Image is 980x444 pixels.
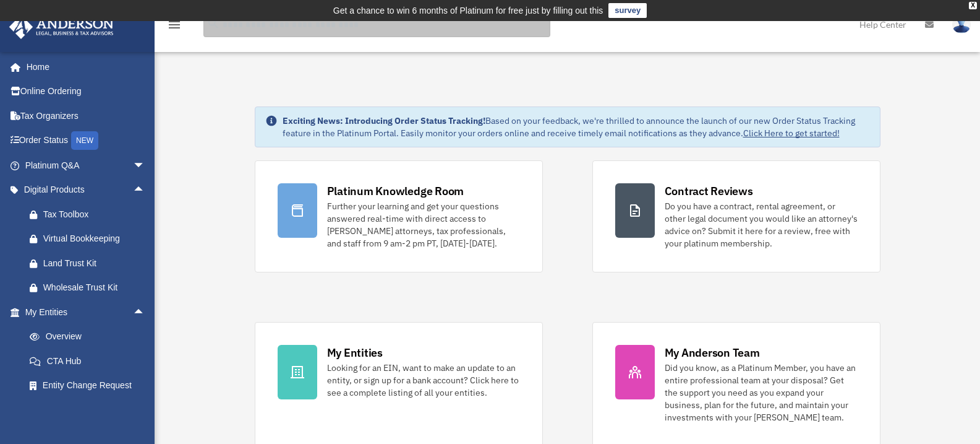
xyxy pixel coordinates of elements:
[133,178,158,203] span: arrow_drop_up
[9,128,164,154] a: Order StatusNEW
[327,183,464,199] div: Platinum Knowledge Room
[592,160,880,272] a: Contract Reviews Do you have a contract, rental agreement, or other legal document you would like...
[17,227,164,251] a: Virtual Bookkeeping
[608,3,647,18] a: survey
[167,17,182,32] i: menu
[133,153,158,178] span: arrow_drop_down
[17,202,164,227] a: Tax Toolbox
[283,115,870,139] div: Based on your feedback, we're thrilled to announce the launch of our new Order Status Tracking fe...
[255,160,543,272] a: Platinum Knowledge Room Further your learning and get your questions answered real-time with dire...
[17,398,164,422] a: Binder Walkthrough
[43,207,148,222] div: Tax Toolbox
[207,17,220,30] i: search
[167,22,182,32] a: menu
[665,183,753,199] div: Contract Reviews
[6,15,117,39] img: Anderson Advisors Platinum Portal
[665,200,858,250] div: Do you have a contract, rental agreement, or other legal document you would like an attorney's ad...
[17,251,164,276] a: Land Trust Kit
[9,103,164,128] a: Tax Organizers
[71,131,98,150] div: NEW
[133,300,158,325] span: arrow_drop_up
[952,15,971,33] img: User Pic
[9,79,164,104] a: Online Ordering
[17,349,164,373] a: CTA Hub
[17,373,164,398] a: Entity Change Request
[17,324,164,349] a: Overview
[327,345,383,360] div: My Entities
[333,3,603,18] div: Get a chance to win 6 months of Platinum for free just by filling out this
[327,200,520,250] div: Further your learning and get your questions answered real-time with direct access to [PERSON_NAM...
[743,128,840,139] a: Click Here to get started!
[969,2,977,9] div: close
[43,231,148,246] div: Virtual Bookkeeping
[43,256,148,271] div: Land Trust Kit
[327,362,520,399] div: Looking for an EIN, want to make an update to an entity, or sign up for a bank account? Click her...
[17,276,164,300] a: Wholesale Trust Kit
[9,300,164,324] a: My Entitiesarrow_drop_up
[283,115,485,126] strong: Exciting News: Introducing Order Status Tracking!
[9,54,158,79] a: Home
[665,345,760,360] div: My Anderson Team
[9,153,164,178] a: Platinum Q&Aarrow_drop_down
[665,362,858,424] div: Did you know, as a Platinum Member, you have an entire professional team at your disposal? Get th...
[9,178,164,202] a: Digital Productsarrow_drop_up
[43,280,148,295] div: Wholesale Trust Kit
